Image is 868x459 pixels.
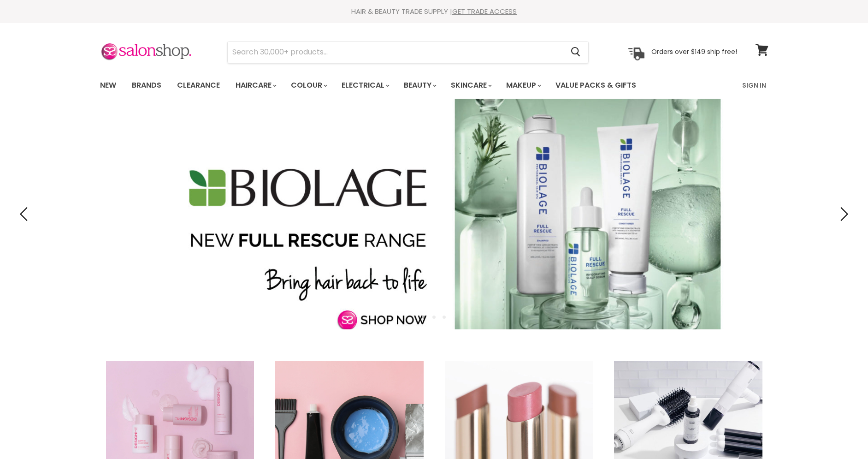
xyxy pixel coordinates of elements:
[93,76,123,95] a: New
[564,42,588,63] button: Search
[651,48,737,56] p: Orders over $149 ship free!
[228,42,564,63] input: Search
[397,76,442,95] a: Beauty
[89,7,780,16] div: HAIR & BEAUTY TRADE SUPPLY |
[499,76,547,95] a: Makeup
[833,205,852,223] button: Next
[227,41,589,63] form: Product
[125,76,168,95] a: Brands
[170,76,227,95] a: Clearance
[93,72,690,99] ul: Main menu
[432,316,436,319] li: Page dot 2
[549,76,643,95] a: Value Packs & Gifts
[422,316,425,319] li: Page dot 1
[229,76,282,95] a: Haircare
[443,316,446,319] li: Page dot 3
[452,6,517,16] a: GET TRADE ACCESS
[89,72,780,99] nav: Main
[444,76,497,95] a: Skincare
[284,76,333,95] a: Colour
[335,76,395,95] a: Electrical
[737,76,772,95] a: Sign In
[16,205,35,223] button: Previous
